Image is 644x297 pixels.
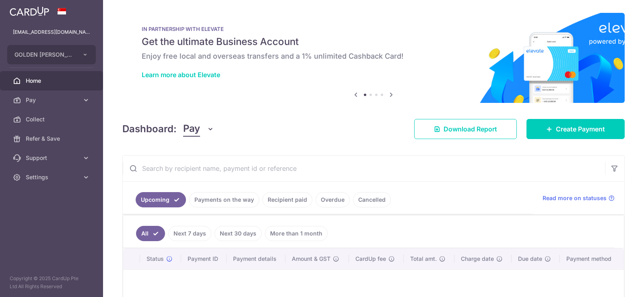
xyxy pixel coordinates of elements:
span: Collect [26,115,79,123]
span: CardUp fee [355,255,386,263]
img: CardUp [10,6,49,16]
span: Create Payment [556,124,605,134]
span: Refer & Save [26,135,79,143]
a: Learn more about Elevate [142,71,220,79]
span: Total amt. [410,255,437,263]
a: Recipient paid [262,192,312,207]
th: Payment ID [181,248,227,269]
a: All [136,226,165,241]
th: Payment method [560,248,624,269]
span: Status [147,255,164,263]
span: Pay [183,121,200,137]
h6: Enjoy free local and overseas transfers and a 1% unlimited Cashback Card! [142,51,605,61]
span: Pay [26,96,79,104]
input: Search by recipient name, payment id or reference [123,156,605,181]
a: Next 30 days [215,226,262,241]
p: IN PARTNERSHIP WITH ELEVATE [142,26,605,32]
span: Due date [518,255,542,263]
a: Cancelled [353,192,391,207]
p: [EMAIL_ADDRESS][DOMAIN_NAME] [13,28,90,36]
span: Download Report [444,124,497,134]
button: GOLDEN [PERSON_NAME] MARKETING [7,45,96,64]
h5: Get the ultimate Business Account [142,35,605,48]
span: Amount & GST [292,255,330,263]
span: Home [26,77,79,85]
a: Create Payment [526,119,625,139]
img: Renovation banner [122,13,625,103]
th: Payment details [227,248,286,269]
a: Next 7 days [168,226,211,241]
span: Charge date [461,255,494,263]
span: GOLDEN [PERSON_NAME] MARKETING [14,51,74,59]
a: Payments on the way [189,192,259,207]
a: Download Report [414,119,517,139]
span: Settings [26,173,79,181]
span: Read more on statuses [543,194,607,202]
a: Overdue [316,192,350,207]
span: Support [26,154,79,162]
h4: Dashboard: [122,122,177,136]
button: Pay [183,121,214,137]
a: Upcoming [136,192,186,207]
a: Read more on statuses [543,194,615,202]
a: More than 1 month [265,226,328,241]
